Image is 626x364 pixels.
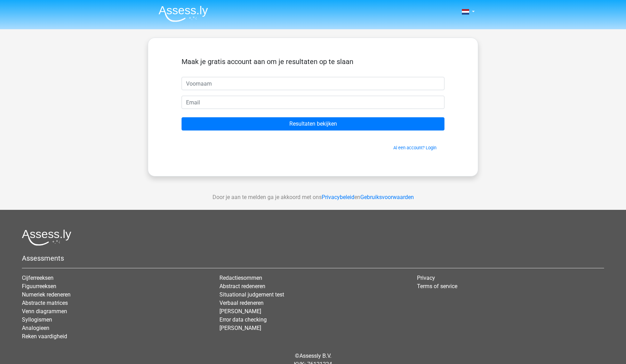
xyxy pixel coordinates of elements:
[22,308,67,315] a: Venn diagrammen
[360,194,414,200] a: Gebruiksvoorwaarden
[393,145,436,150] a: Al een account? Login
[182,117,444,130] input: Resultaten bekijken
[22,275,54,281] a: Cijferreeksen
[182,96,444,109] input: Email
[22,333,67,340] a: Reken vaardigheid
[417,275,435,281] a: Privacy
[219,283,265,290] a: Abstract redeneren
[219,316,267,323] a: Error data checking
[417,283,457,290] a: Terms of service
[219,291,284,298] a: Situational judgement test
[22,291,71,298] a: Numeriek redeneren
[22,254,604,262] h5: Assessments
[219,275,262,281] a: Redactiesommen
[322,194,354,200] a: Privacybeleid
[22,325,49,331] a: Analogieen
[22,316,52,323] a: Syllogismen
[22,300,68,306] a: Abstracte matrices
[299,353,331,359] a: Assessly B.V.
[219,300,264,306] a: Verbaal redeneren
[219,325,261,331] a: [PERSON_NAME]
[219,308,261,315] a: [PERSON_NAME]
[182,57,444,66] h5: Maak je gratis account aan om je resultaten op te slaan
[22,229,71,246] img: Assessly logo
[182,77,444,90] input: Voornaam
[22,283,56,290] a: Figuurreeksen
[159,6,208,22] img: Assessly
